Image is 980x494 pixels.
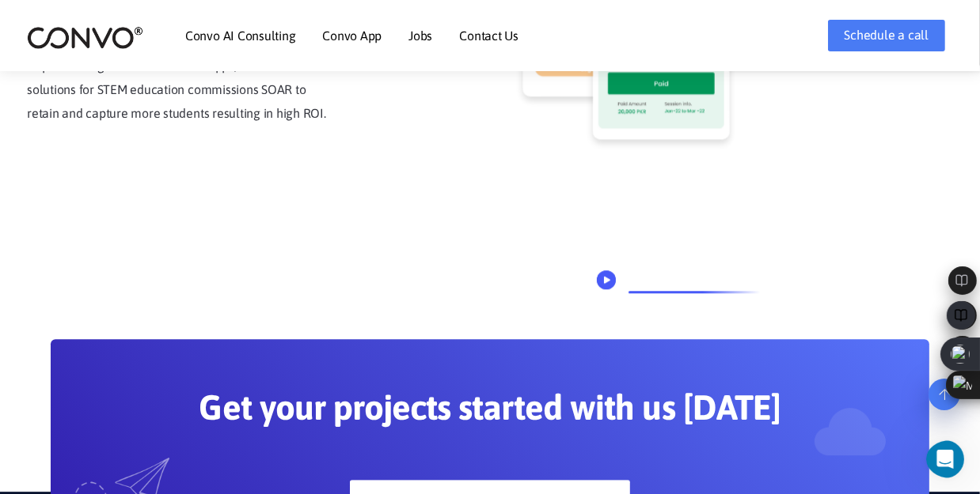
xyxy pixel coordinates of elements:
[828,20,945,51] a: Schedule a call
[27,25,143,50] img: logo_2.png
[185,29,295,42] a: Convo AI Consulting
[126,387,854,440] h2: Get your projects started with us [DATE]
[408,29,432,42] a: Jobs
[322,29,382,42] a: Convo App
[459,29,518,42] a: Contact Us
[926,440,975,478] iframe: Intercom live chat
